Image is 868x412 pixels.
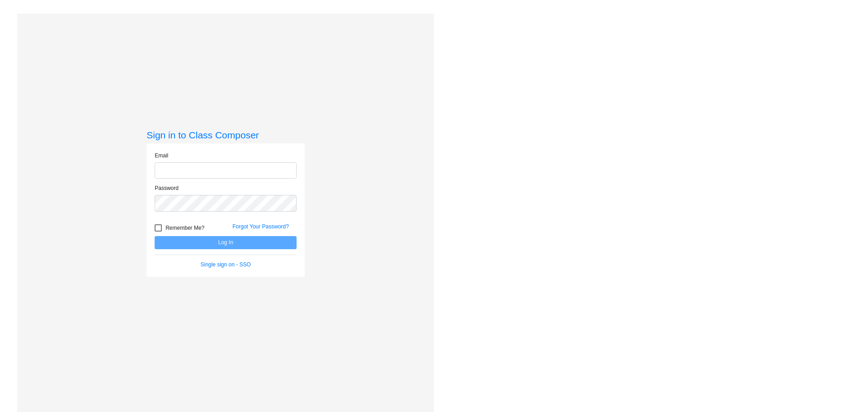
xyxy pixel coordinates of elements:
button: Log In [155,236,297,249]
a: Forgot Your Password? [232,223,289,230]
h3: Sign in to Class Composer [146,129,305,141]
a: Single sign on - SSO [201,261,251,268]
span: Remember Me? [165,223,204,233]
label: Email [155,152,168,160]
label: Password [155,184,179,192]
